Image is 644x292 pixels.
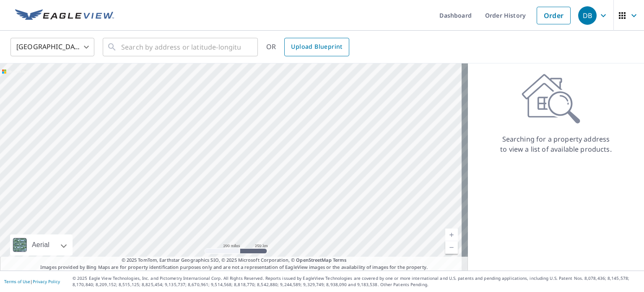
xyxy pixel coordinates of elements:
[333,257,347,263] a: Terms
[284,38,349,56] a: Upload Blueprint
[537,7,571,24] a: Order
[73,275,640,288] p: © 2025 Eagle View Technologies, Inc. and Pictometry International Corp. All Rights Reserved. Repo...
[578,6,597,25] div: DB
[4,279,30,284] a: Terms of Use
[4,279,60,284] p: |
[10,234,73,255] div: Aerial
[29,234,52,255] div: Aerial
[33,279,60,284] a: Privacy Policy
[15,9,114,22] img: EV Logo
[121,35,241,59] input: Search by address or latitude-longitude
[445,229,458,241] a: Current Level 5, Zoom In
[266,38,349,56] div: OR
[500,134,612,154] p: Searching for a property address to view a list of available products.
[122,257,347,264] span: © 2025 TomTom, Earthstar Geographics SIO, © 2025 Microsoft Corporation, ©
[291,42,342,52] span: Upload Blueprint
[445,241,458,254] a: Current Level 5, Zoom Out
[296,257,331,263] a: OpenStreetMap
[10,35,94,59] div: [GEOGRAPHIC_DATA]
